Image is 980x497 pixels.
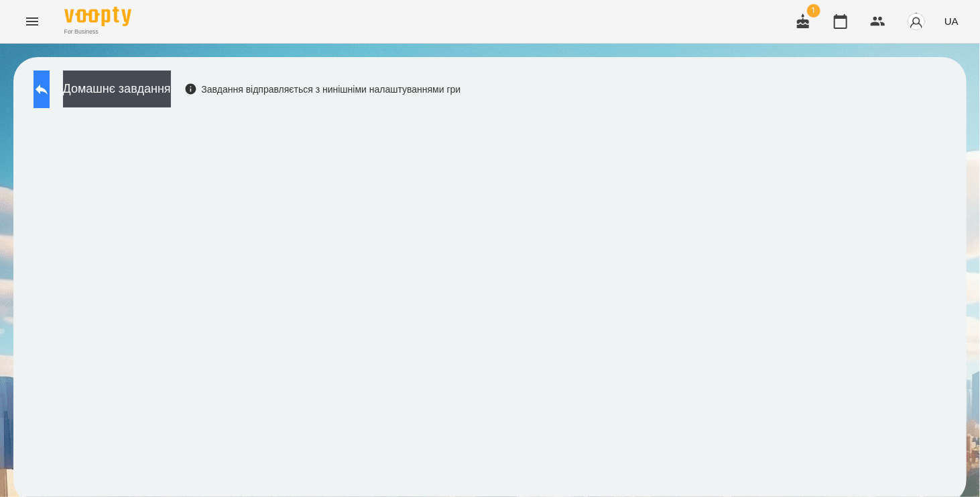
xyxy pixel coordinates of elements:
button: Menu [16,5,48,38]
span: For Business [64,28,131,36]
button: UA [939,9,964,34]
div: Завдання відправляється з нинішніми налаштуваннями гри [184,83,461,96]
button: Домашнє завдання [63,71,171,107]
span: UA [944,14,959,28]
img: Voopty Logo [64,7,131,26]
img: avatar_s.png [907,12,926,31]
span: 1 [807,4,820,17]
